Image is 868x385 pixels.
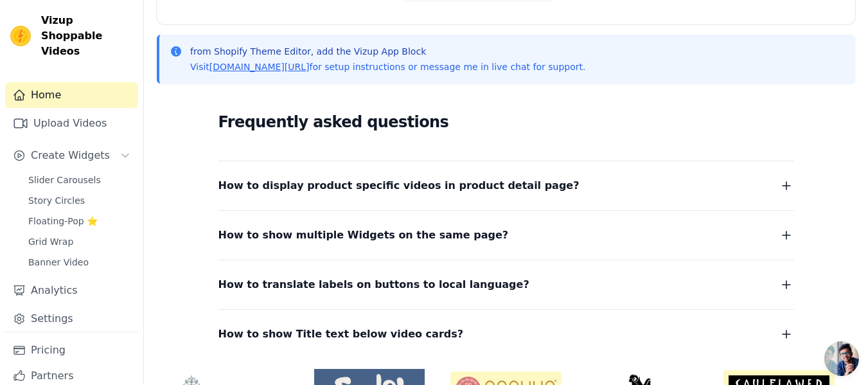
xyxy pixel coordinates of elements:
[21,192,138,210] a: Story Circles
[5,278,138,303] a: Analytics
[218,276,529,294] span: How to translate labels on buttons to local language?
[28,174,101,186] span: Slider Carousels
[21,253,138,271] a: Banner Video
[41,13,133,59] span: Vizup Shoppable Videos
[5,82,138,108] a: Home
[218,177,580,195] span: How to display product specific videos in product detail page?
[28,215,98,228] span: Floating-Pop ⭐
[28,194,85,207] span: Story Circles
[218,276,794,294] button: How to translate labels on buttons to local language?
[21,233,138,251] a: Grid Wrap
[190,45,585,58] p: from Shopify Theme Editor, add the Vizup App Block
[218,226,794,244] button: How to show multiple Widgets on the same page?
[190,60,585,73] p: Visit for setup instructions or message me in live chat for support.
[28,235,73,248] span: Grid Wrap
[10,26,31,46] img: Vizup
[31,148,110,163] span: Create Widgets
[5,111,138,136] a: Upload Videos
[21,171,138,189] a: Slider Carousels
[218,325,794,343] button: How to show Title text below video cards?
[218,109,794,135] h2: Frequently asked questions
[5,306,138,332] a: Settings
[5,143,138,168] button: Create Widgets
[824,341,859,376] div: Open chat
[5,337,138,363] a: Pricing
[21,212,138,230] a: Floating-Pop ⭐
[218,177,794,195] button: How to display product specific videos in product detail page?
[218,325,464,343] span: How to show Title text below video cards?
[28,256,89,269] span: Banner Video
[209,62,310,72] a: [DOMAIN_NAME][URL]
[218,226,509,244] span: How to show multiple Widgets on the same page?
